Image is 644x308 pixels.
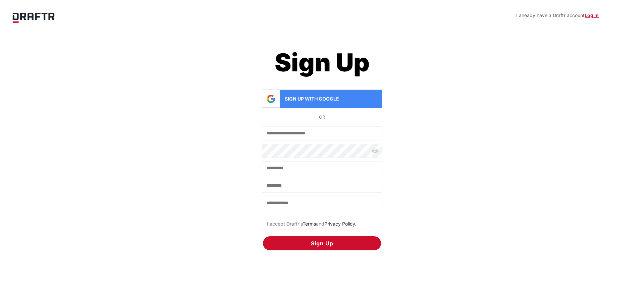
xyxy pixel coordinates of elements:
[372,148,378,153] label: Show password
[262,144,382,158] input: Password
[255,46,389,79] div: Sign Up
[7,7,60,27] img: logo-white.svg
[262,127,382,140] input: Email
[319,114,325,120] span: or
[72,12,599,19] p: I already have a Draftr account
[262,162,382,175] input: first_name
[311,236,333,250] span: Sign Up
[262,90,382,108] div: Sign up with Google
[585,12,599,18] a: Log In
[262,196,382,210] input: email_confirmation
[303,221,316,227] a: Terms
[267,221,356,227] span: I accept Draftr's and .
[262,179,382,192] input: last_name
[263,236,381,250] button: Sign Up
[324,221,355,227] a: Privacy Policy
